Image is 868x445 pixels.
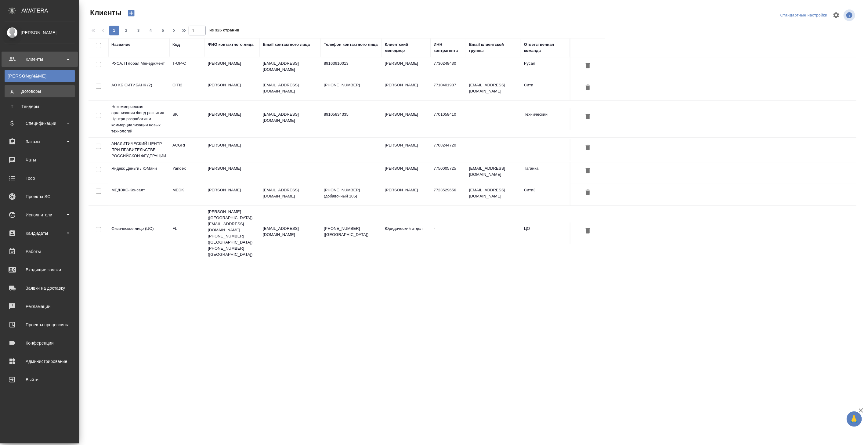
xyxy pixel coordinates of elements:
td: - [431,222,466,244]
td: АО КБ СИТИБАНК (2) [108,79,169,100]
span: 4 [146,27,156,34]
td: АНАЛИТИЧЕСКИЙ ЦЕНТР ПРИ ПРАВИТЕЛЬСТВЕ РОССИЙСКОЙ ФЕДЕРАЦИИ [108,138,169,162]
div: Выйти [5,375,75,384]
button: Удалить [583,187,593,198]
td: [PERSON_NAME] [205,139,260,161]
td: [PERSON_NAME] [205,184,260,205]
div: Клиентский менеджер [385,42,428,54]
a: Заявки на доставку [2,280,78,296]
div: Код [172,42,180,48]
span: 🙏 [849,413,859,425]
span: Посмотреть информацию [844,9,856,21]
div: Клиенты [5,55,75,64]
td: Некоммерческая организация Фонд развития Центра разработки и коммерциализации новых технологий [108,101,169,137]
a: Администрирование [2,354,78,369]
td: CITI2 [169,79,205,100]
p: [EMAIL_ADDRESS][DOMAIN_NAME] [263,226,318,238]
div: Название [111,42,130,48]
div: ИНН контрагента [434,42,463,54]
td: Технический [521,108,570,130]
span: Клиенты [89,8,121,18]
p: [EMAIL_ADDRESS][DOMAIN_NAME] [263,60,318,73]
a: Выйти [2,372,78,387]
a: ДДоговоры [5,85,75,97]
td: ЦО [521,222,570,244]
td: Физическое лицо (ЦО) [108,222,169,244]
div: Заказы [5,137,75,146]
a: Рекламации [2,299,78,314]
div: ФИО контактного лица [208,42,254,48]
td: Русал [521,57,570,79]
div: Договоры [8,88,72,94]
td: [PERSON_NAME] [382,162,431,184]
div: Заявки на доставку [5,284,75,293]
td: Сити [521,79,570,100]
div: AWATERA [21,5,79,17]
div: Todo [5,174,75,183]
div: Телефон контактного лица [324,42,378,48]
td: 7701058410 [431,108,466,130]
p: 89105834335 [324,111,379,118]
span: из 326 страниц [209,27,239,35]
span: 2 [121,27,131,34]
td: [PERSON_NAME] ([GEOGRAPHIC_DATA]) [EMAIL_ADDRESS][DOMAIN_NAME] [PHONE_NUMBER] ([GEOGRAPHIC_DATA])... [205,206,260,261]
p: [PHONE_NUMBER] [324,82,379,88]
button: Удалить [583,111,593,123]
td: [PERSON_NAME] [382,184,431,205]
p: [EMAIL_ADDRESS][DOMAIN_NAME] [263,82,318,94]
td: [PERSON_NAME] [205,108,260,130]
div: [PERSON_NAME] [5,29,75,36]
button: Удалить [583,82,593,93]
div: Чаты [5,155,75,165]
a: Проекты SC [2,189,78,204]
td: 7708244720 [431,139,466,161]
td: T-OP-C [169,57,205,79]
td: 7750005725 [431,162,466,184]
td: [EMAIL_ADDRESS][DOMAIN_NAME] [466,79,521,100]
div: Проекты процессинга [5,320,75,329]
div: Кандидаты [5,229,75,238]
td: SK [169,108,205,130]
a: Работы [2,244,78,259]
td: 7730248430 [431,57,466,79]
button: 3 [134,26,143,35]
td: Яндекс Деньги / ЮМани [108,162,169,184]
td: [PERSON_NAME] [382,57,431,79]
td: [EMAIL_ADDRESS][DOMAIN_NAME] [466,184,521,205]
a: Todo [2,171,78,186]
td: [PERSON_NAME] [382,139,431,161]
div: Ответственная команда [524,42,567,54]
p: 89163910013 [324,60,379,67]
div: Работы [5,247,75,256]
td: РУСАЛ Глобал Менеджмент [108,57,169,79]
button: Удалить [583,165,593,177]
td: [PERSON_NAME] [205,79,260,100]
td: [PERSON_NAME] [205,162,260,184]
button: 🙏 [847,411,862,427]
div: Входящие заявки [5,265,75,274]
button: 2 [121,26,131,35]
a: Проекты процессинга [2,317,78,332]
a: Входящие заявки [2,262,78,277]
div: Конференции [5,338,75,348]
div: Исполнители [5,210,75,219]
td: FL [169,222,205,244]
td: [EMAIL_ADDRESS][DOMAIN_NAME] [466,162,521,184]
td: [PERSON_NAME] [205,57,260,79]
td: 7723529656 [431,184,466,205]
span: 5 [158,27,168,34]
td: Юридический отдел [382,222,431,244]
p: [PHONE_NUMBER] (добавочный 105) [324,187,379,199]
a: Чаты [2,152,78,168]
td: MEDK [169,184,205,205]
td: Сити3 [521,184,570,205]
div: Тендеры [8,103,72,110]
button: Удалить [583,142,593,154]
div: split button [779,11,829,20]
td: Таганка [521,162,570,184]
button: Удалить [583,226,593,237]
div: Email клиентской группы [469,42,518,54]
button: 5 [158,26,168,35]
p: [EMAIL_ADDRESS][DOMAIN_NAME] [263,187,318,199]
button: Удалить [583,60,593,72]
